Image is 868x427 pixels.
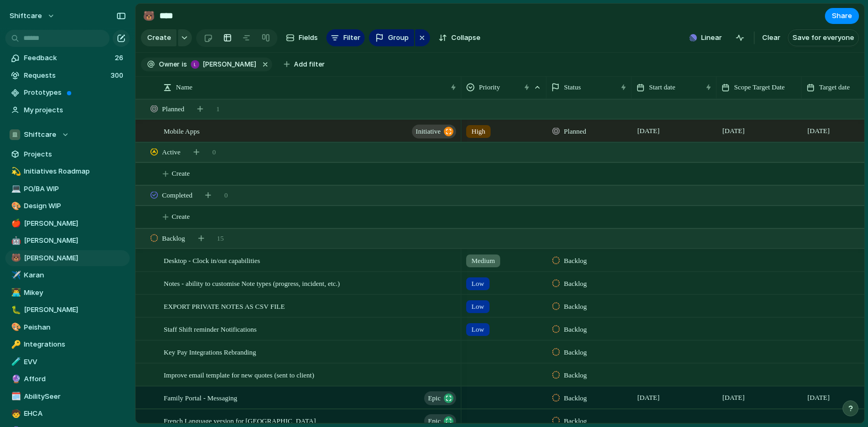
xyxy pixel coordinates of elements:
a: 🍎[PERSON_NAME] [5,216,130,232]
span: [DATE] [635,391,662,404]
span: EHCA [24,408,126,419]
span: My projects [24,105,126,116]
span: EVV [24,357,126,367]
div: 🧪EVV [5,354,130,370]
a: Prototypes [5,85,130,101]
span: Backlog [564,347,587,358]
div: 🐻 [11,252,19,264]
span: Create [147,32,171,43]
a: 🤖[PERSON_NAME] [5,233,130,249]
span: Filter [343,32,360,43]
span: Improve email template for new quotes (sent to client) [164,368,314,381]
span: [DATE] [805,391,832,404]
button: [PERSON_NAME] [188,59,258,70]
button: Clear [758,29,785,46]
span: [PERSON_NAME] [24,218,126,229]
span: Key Pay Integrations Rebranding [164,346,256,358]
span: Fields [299,32,318,43]
a: 🔑Integrations [5,336,130,352]
div: 🎨 [11,200,19,212]
div: 🔑 [11,339,19,351]
div: 🤖 [11,235,19,247]
span: Feedback [24,53,112,63]
button: Filter [326,29,365,46]
button: 🎨 [10,322,20,333]
span: Karan [24,270,126,281]
span: Backlog [564,324,587,335]
button: ✈️ [10,270,20,281]
div: 🍎 [11,217,19,229]
a: 🎨Peishan [5,319,130,335]
span: Planned [162,104,184,114]
span: Planned [564,126,586,137]
span: [PERSON_NAME] [24,253,126,264]
div: 🎨Design WIP [5,198,130,214]
a: 🐻[PERSON_NAME] [5,250,130,266]
span: initiative [416,124,441,139]
a: Feedback26 [5,50,130,66]
div: 🎨 [11,321,19,333]
span: Notes - ability to customise Note types (progress, incident, etc.) [164,277,340,289]
button: shiftcare [5,7,61,24]
span: 26 [115,53,125,63]
span: [DATE] [635,125,662,137]
a: 🔮Afford [5,371,130,387]
div: 🧪 [11,356,19,368]
div: 🐛[PERSON_NAME] [5,302,130,318]
span: [PERSON_NAME] [24,305,126,315]
span: Requests [24,70,107,81]
button: 🐛 [10,305,20,315]
span: [DATE] [720,125,747,137]
a: 🗓️AbilitySeer [5,389,130,405]
span: Epic [428,391,441,406]
div: 👨‍💻Mikey [5,285,130,301]
button: 🎨 [10,201,20,211]
span: shiftcare [10,11,42,21]
span: EXPORT PRIVATE NOTES AS CSV FILE [164,300,285,312]
span: [DATE] [805,125,832,137]
span: Completed [162,190,192,201]
div: 🧒EHCA [5,406,130,422]
span: Name [176,82,192,93]
span: Initiatives Roadmap [24,166,126,177]
span: Medium [471,256,495,266]
div: 👨‍💻 [11,286,19,299]
span: PO/BA WIP [24,184,126,194]
a: 💻PO/BA WIP [5,181,130,197]
button: 🔑 [10,339,20,350]
span: Prototypes [24,87,126,98]
span: Shiftcare [24,129,56,140]
span: is [182,60,187,69]
button: 👨‍💻 [10,288,20,298]
div: 💫Initiatives Roadmap [5,163,130,179]
span: AbilitySeer [24,391,126,402]
span: Clear [762,32,780,43]
button: Shiftcare [5,127,130,143]
button: Epic [424,391,456,405]
span: Low [471,324,484,335]
span: Mobile Apps [164,125,200,137]
button: 💻 [10,184,20,194]
span: Start date [649,82,675,93]
span: Family Portal - Messaging [164,391,237,404]
span: Scope Target Date [734,82,785,93]
span: Peishan [24,322,126,333]
button: Share [825,8,859,24]
button: Fields [282,29,322,46]
span: Owner [159,60,180,69]
span: Share [832,11,852,21]
span: Priority [479,82,500,93]
button: 💫 [10,166,20,177]
button: 🍎 [10,218,20,229]
span: Backlog [564,301,587,312]
button: 🗓️ [10,391,20,402]
span: Afford [24,374,126,384]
